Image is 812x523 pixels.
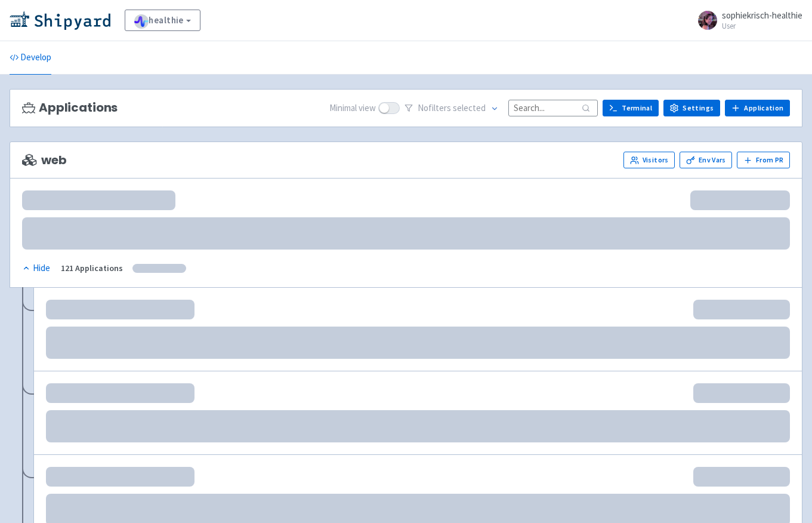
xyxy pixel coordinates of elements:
[22,101,118,115] h3: Applications
[10,11,110,30] img: Shipyard logo
[663,100,720,116] a: Settings
[508,100,598,116] input: Search...
[680,152,732,168] a: Env Vars
[329,101,376,115] span: Minimal view
[722,22,802,30] small: User
[22,261,51,275] button: Hide
[453,102,486,113] span: selected
[22,153,66,167] span: web
[737,152,790,168] button: From PR
[722,10,802,21] span: sophiekrisch-healthie
[725,100,790,116] a: Application
[22,261,50,275] div: Hide
[61,261,123,275] div: 121 Applications
[603,100,659,116] a: Terminal
[623,152,675,168] a: Visitors
[10,41,51,75] a: Develop
[691,11,802,30] a: sophiekrisch-healthie User
[125,10,200,31] a: healthie
[418,101,486,115] span: No filter s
